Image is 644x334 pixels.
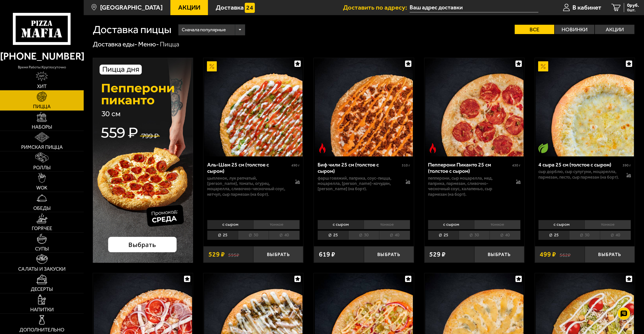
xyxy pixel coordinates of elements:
li: 25 [318,231,348,240]
img: Острое блюдо [317,143,327,153]
span: Хит [37,84,47,89]
img: Острое блюдо [428,143,438,153]
button: Выбрать [364,246,414,263]
span: Супы [35,246,49,252]
p: фарш говяжий, паприка, соус-пицца, моцарелла, [PERSON_NAME]-кочудян, [PERSON_NAME] (на борт). [318,176,399,192]
label: Акции [595,25,634,34]
label: Новинки [555,25,594,34]
span: 0 шт. [627,8,639,12]
a: Острое блюдоБиф чили 25 см (толстое с сыром) [314,58,414,156]
a: Меню- [138,40,159,48]
li: 25 [428,231,459,240]
span: Доставка [216,4,244,11]
span: Римская пицца [21,145,63,150]
div: Аль-Шам 25 см (толстое с сыром) [207,161,290,174]
li: 40 [489,231,520,240]
li: 40 [269,231,300,240]
span: Доставить по адресу: [343,4,410,11]
li: 40 [379,231,410,240]
span: 499 ₽ [540,251,556,258]
p: пепперони, сыр Моцарелла, мед, паприка, пармезан, сливочно-чесночный соус, халапеньо, сыр пармеза... [428,176,509,197]
span: Пицца [33,104,51,109]
span: 430 г [512,163,520,168]
h1: Доставка пиццы [93,24,171,35]
div: Биф чили 25 см (толстое с сыром) [318,161,401,174]
img: Пепперони Пиканто 25 см (толстое с сыром) [425,58,524,156]
span: Сначала популярные [182,23,226,36]
span: Дополнительно [19,327,64,332]
li: 30 [459,231,489,240]
span: В кабинет [572,4,601,11]
li: с сыром [428,220,474,229]
span: Роллы [33,165,51,170]
span: 0 руб. [627,3,639,8]
a: Доставка еды- [93,40,137,48]
img: Аль-Шам 25 см (толстое с сыром) [204,58,302,156]
li: 25 [207,231,238,240]
li: 25 [538,231,569,240]
li: с сыром [538,220,585,229]
li: тонкое [364,220,410,229]
button: Выбрать [585,246,635,263]
li: 30 [238,231,269,240]
div: Пицца [160,40,179,49]
span: 529 ₽ [208,251,225,258]
span: 619 ₽ [319,251,335,258]
span: улица Ольги Форш, 1/4 [410,3,538,12]
p: цыпленок, лук репчатый, [PERSON_NAME], томаты, огурец, моцарелла, сливочно-чесночный соус, кетчуп... [207,176,288,197]
span: 390 г [623,163,631,168]
li: 30 [348,231,379,240]
p: сыр дорблю, сыр сулугуни, моцарелла, пармезан, песто, сыр пармезан (на борт). [538,169,620,180]
label: Все [515,25,554,34]
li: с сыром [207,220,253,229]
button: Выбрать [253,246,303,263]
div: 4 сыра 25 см (толстое с сыром) [538,161,621,168]
span: 510 г [402,163,410,168]
span: WOK [36,185,47,190]
span: Десерты [31,287,53,292]
li: 40 [600,231,631,240]
input: Ваш адрес доставки [410,3,538,12]
span: Салаты и закуски [18,267,66,272]
span: Наборы [32,125,52,130]
li: 30 [569,231,600,240]
span: [GEOGRAPHIC_DATA] [100,4,163,11]
img: Акционный [207,61,217,71]
a: АкционныйАль-Шам 25 см (толстое с сыром) [203,58,303,156]
img: Биф чили 25 см (толстое с сыром) [315,58,413,156]
img: 15daf4d41897b9f0e9f617042186c801.svg [245,3,255,13]
span: 490 г [291,163,300,168]
img: 4 сыра 25 см (толстое с сыром) [536,58,634,156]
li: с сыром [318,220,364,229]
a: Острое блюдоПепперони Пиканто 25 см (толстое с сыром) [424,58,524,156]
s: 562 ₽ [560,251,571,258]
img: Вегетарианское блюдо [538,143,548,153]
li: тонкое [253,220,300,229]
span: Обеды [33,206,51,211]
span: Акции [178,4,200,11]
span: 529 ₽ [429,251,446,258]
span: Напитки [30,307,54,312]
button: Выбрать [474,246,524,263]
span: Горячее [32,226,52,231]
li: тонкое [585,220,631,229]
img: Акционный [538,61,548,71]
a: АкционныйВегетарианское блюдо4 сыра 25 см (толстое с сыром) [535,58,635,156]
li: тонкое [474,220,520,229]
div: Пепперони Пиканто 25 см (толстое с сыром) [428,161,511,174]
s: 595 ₽ [228,251,239,258]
